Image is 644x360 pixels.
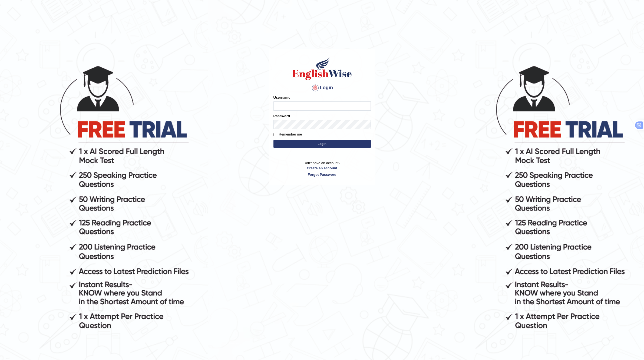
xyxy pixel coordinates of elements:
p: Don't have an account? [273,160,371,177]
h4: Login [273,84,371,92]
img: Logo of English Wise sign in for intelligent practice with AI [291,57,353,81]
button: Login [273,140,371,148]
label: Username [273,95,290,100]
label: Remember me [273,132,302,137]
input: Remember me [273,133,277,136]
a: Forgot Password [273,172,371,177]
label: Password [273,113,290,118]
a: Create an account [273,166,371,171]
